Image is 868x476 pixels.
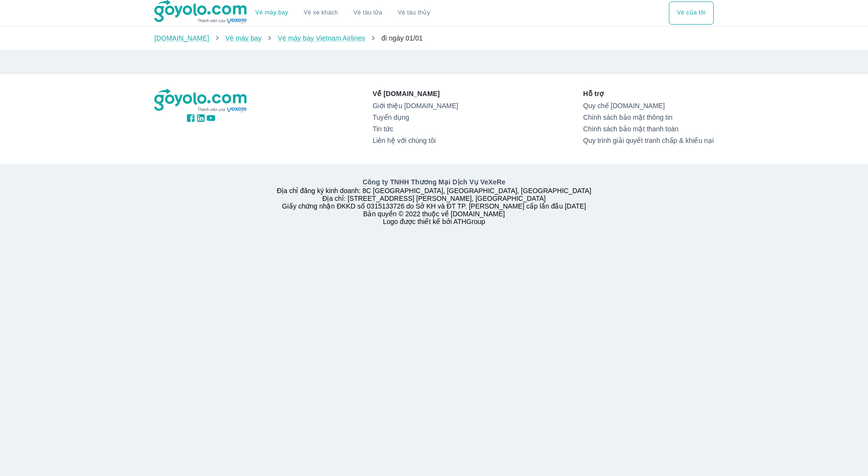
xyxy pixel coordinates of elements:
nav: breadcrumb [154,33,714,43]
a: Vé xe khách [304,9,338,16]
div: choose transportation mode [669,1,714,25]
p: Về [DOMAIN_NAME] [373,89,458,98]
div: Địa chỉ đăng ký kinh doanh: 8C [GEOGRAPHIC_DATA], [GEOGRAPHIC_DATA], [GEOGRAPHIC_DATA] Địa chỉ: [... [149,177,719,225]
a: Giới thiệu [DOMAIN_NAME] [373,102,458,110]
a: Chính sách bảo mật thông tin [583,113,714,121]
span: đi ngày 01/01 [381,34,423,42]
a: Liên hệ với chúng tôi [373,137,458,144]
img: logo [154,89,248,113]
a: Quy trình giải quyết tranh chấp & khiếu nại [583,137,714,144]
a: Tuyển dụng [373,113,458,121]
button: Vé tàu thủy [390,1,438,25]
div: choose transportation mode [248,1,438,25]
a: Vé tàu lửa [346,1,390,25]
a: [DOMAIN_NAME] [154,34,209,42]
button: Vé của tôi [669,1,714,25]
a: Vé máy bay [256,9,288,16]
p: Hỗ trợ [583,89,714,98]
a: Vé máy bay Vietnam Airlines [278,34,366,42]
a: Quy chế [DOMAIN_NAME] [583,102,714,110]
a: Tin tức [373,125,458,133]
a: Chính sách bảo mật thanh toán [583,125,714,133]
p: Công ty TNHH Thương Mại Dịch Vụ VeXeRe [156,177,712,187]
a: Vé máy bay [225,34,261,42]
